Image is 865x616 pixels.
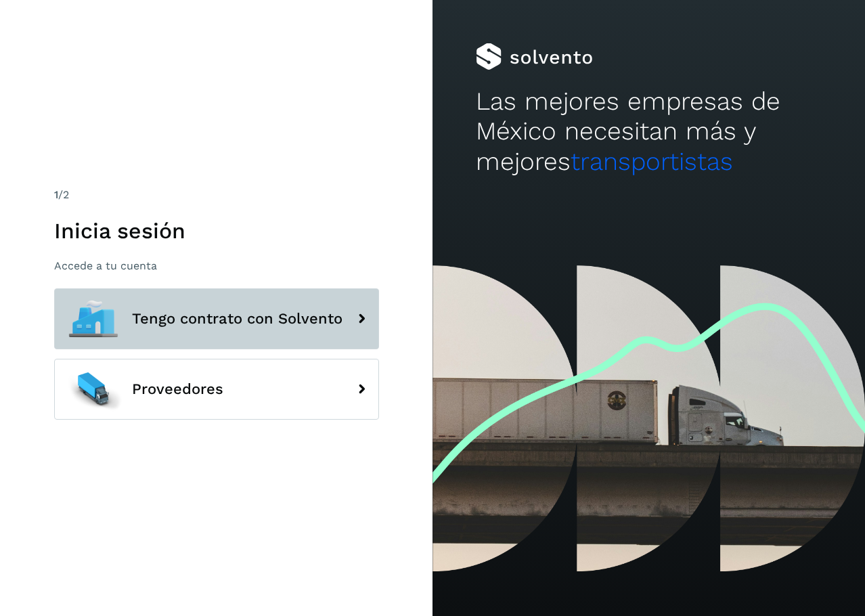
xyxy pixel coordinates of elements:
[54,288,379,349] button: Tengo contrato con Solvento
[54,359,379,420] button: Proveedores
[476,87,822,177] h2: Las mejores empresas de México necesitan más y mejores
[132,311,342,327] span: Tengo contrato con Solvento
[54,187,379,203] div: /2
[132,381,223,397] span: Proveedores
[54,218,379,244] h1: Inicia sesión
[54,188,58,201] span: 1
[571,147,733,176] span: transportistas
[54,259,379,272] p: Accede a tu cuenta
